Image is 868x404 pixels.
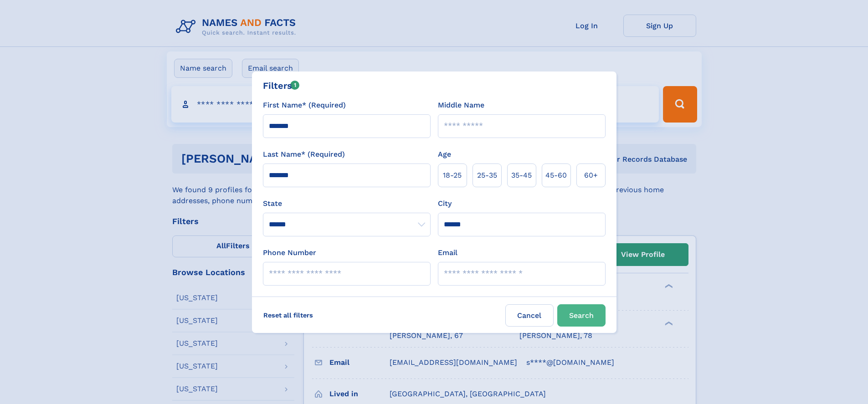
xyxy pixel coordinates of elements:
[545,170,567,181] span: 45‑60
[263,149,345,160] label: Last Name* (Required)
[438,247,457,258] label: Email
[263,247,316,258] label: Phone Number
[257,304,319,326] label: Reset all filters
[263,100,346,111] label: First Name* (Required)
[584,170,598,181] span: 60+
[477,170,497,181] span: 25‑35
[438,100,484,111] label: Middle Name
[557,304,606,327] button: Search
[263,198,431,209] label: State
[443,170,462,181] span: 18‑25
[438,149,451,160] label: Age
[505,304,554,327] label: Cancel
[438,198,452,209] label: City
[263,79,300,92] div: Filters
[511,170,532,181] span: 35‑45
